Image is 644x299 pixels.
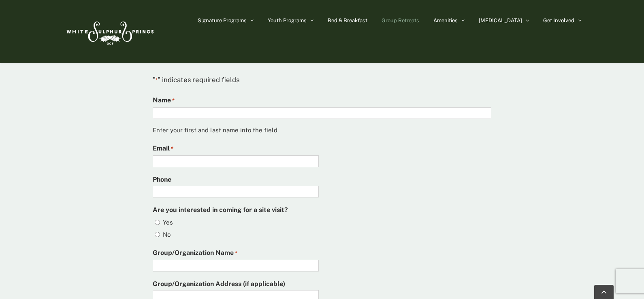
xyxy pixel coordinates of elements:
span: Signature Programs [198,18,247,23]
legend: Are you interested in coming for a site visit? [153,204,288,216]
span: Get Involved [543,18,574,23]
label: Email [153,142,173,155]
div: Enter your first and last name into the field [153,119,491,136]
span: Group Retreats [382,18,419,23]
span: Bed & Breakfast [328,18,367,23]
img: White Sulphur Springs Logo [63,13,156,51]
label: Group/Organization Name [153,247,237,259]
span: Youth Programs [268,18,307,23]
span: [MEDICAL_DATA] [479,18,522,23]
p: " " indicates required fields [153,74,491,86]
label: No [163,229,171,240]
span: Amenities [433,18,458,23]
label: Group/Organization Address (if applicable) [153,278,285,290]
label: Name [153,94,175,106]
label: Yes [163,216,173,228]
label: Phone [153,174,171,185]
